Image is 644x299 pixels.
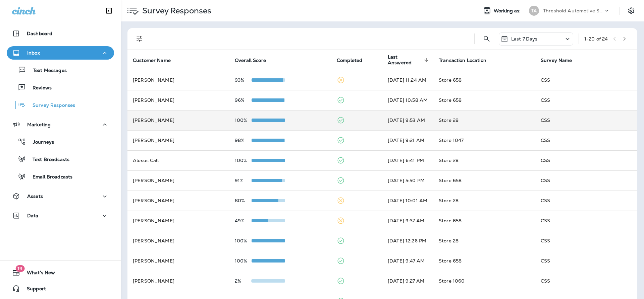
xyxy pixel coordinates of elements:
span: Survey Name [541,57,581,63]
td: Store 658 [433,170,535,191]
td: Store 28 [433,110,535,130]
button: Text Messages [7,63,114,77]
p: Survey Responses [140,6,211,16]
td: [PERSON_NAME] [127,271,229,291]
td: CSS [535,251,637,271]
td: [PERSON_NAME] [127,231,229,251]
td: [PERSON_NAME] [127,211,229,231]
p: 49% [235,218,252,223]
p: Dashboard [27,31,52,36]
td: Store 658 [433,90,535,110]
p: 100% [235,258,252,264]
td: [PERSON_NAME] [127,170,229,191]
div: 1 - 20 of 24 [584,36,608,42]
button: Dashboard [7,27,114,40]
td: [PERSON_NAME] [127,191,229,211]
button: Survey Responses [7,98,114,112]
td: [PERSON_NAME] [127,130,229,150]
td: CSS [535,170,637,191]
td: Store 28 [433,191,535,211]
span: Survey Name [541,58,572,63]
td: CSS [535,271,637,291]
td: CSS [535,231,637,251]
button: Reviews [7,80,114,94]
td: Store 658 [433,70,535,90]
td: Store 1060 [433,271,535,291]
td: [DATE] 9:27 AM [382,271,433,291]
td: [DATE] 10:01 AM [382,191,433,211]
span: Transaction Location [439,57,495,63]
p: 100% [235,158,252,163]
p: Last 7 Days [511,36,538,42]
p: Inbox [27,50,40,56]
span: Transaction Location [439,58,486,63]
p: Survey Responses [26,102,75,109]
td: [DATE] 5:50 PM [382,170,433,191]
span: What's New [20,270,55,278]
td: [DATE] 9:37 AM [382,211,433,231]
button: Filters [133,32,146,46]
p: Reviews [26,85,52,91]
p: 98% [235,138,252,143]
p: Data [27,213,39,218]
p: Marketing [27,122,51,127]
span: Last Answered [388,54,431,66]
td: [DATE] 6:41 PM [382,150,433,170]
td: Store 658 [433,211,535,231]
td: Store 28 [433,231,535,251]
p: 80% [235,198,252,203]
td: [PERSON_NAME] [127,251,229,271]
p: Email Broadcasts [26,174,72,180]
button: Assets [7,190,114,203]
td: Store 1047 [433,130,535,150]
p: Threshold Automotive Service dba Grease Monkey [543,8,603,13]
td: Alexus Call [127,150,229,170]
button: Inbox [7,46,114,60]
button: Journeys [7,135,114,149]
button: Email Broadcasts [7,169,114,183]
span: 19 [15,265,24,272]
td: CSS [535,130,637,150]
p: 93% [235,77,252,83]
button: Data [7,209,114,222]
span: Overall Score [235,58,266,63]
button: 19What's New [7,266,114,279]
div: TA [529,6,539,16]
td: [DATE] 12:26 PM [382,231,433,251]
td: CSS [535,150,637,170]
td: CSS [535,90,637,110]
span: Overall Score [235,57,275,63]
p: Text Broadcasts [26,157,69,163]
button: Support [7,282,114,295]
td: [DATE] 9:21 AM [382,130,433,150]
td: [DATE] 9:47 AM [382,251,433,271]
p: Text Messages [26,68,67,74]
td: [PERSON_NAME] [127,110,229,130]
p: 100% [235,238,252,243]
button: Text Broadcasts [7,152,114,166]
span: Completed [337,57,371,63]
button: Search Survey Responses [480,32,493,46]
td: CSS [535,191,637,211]
p: 91% [235,178,252,183]
td: CSS [535,70,637,90]
td: Store 28 [433,150,535,170]
td: [PERSON_NAME] [127,90,229,110]
span: Working as: [494,8,522,14]
span: Customer Name [133,58,171,63]
td: CSS [535,110,637,130]
span: Last Answered [388,54,422,66]
button: Marketing [7,118,114,131]
button: Collapse Sidebar [100,4,118,17]
button: Settings [625,5,637,17]
td: CSS [535,211,637,231]
td: [DATE] 10:58 AM [382,90,433,110]
span: Completed [337,58,362,63]
p: 2% [235,278,252,284]
td: [PERSON_NAME] [127,70,229,90]
span: Support [20,286,46,294]
p: 100% [235,118,252,123]
td: Store 658 [433,251,535,271]
span: Customer Name [133,57,179,63]
p: 96% [235,97,252,103]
